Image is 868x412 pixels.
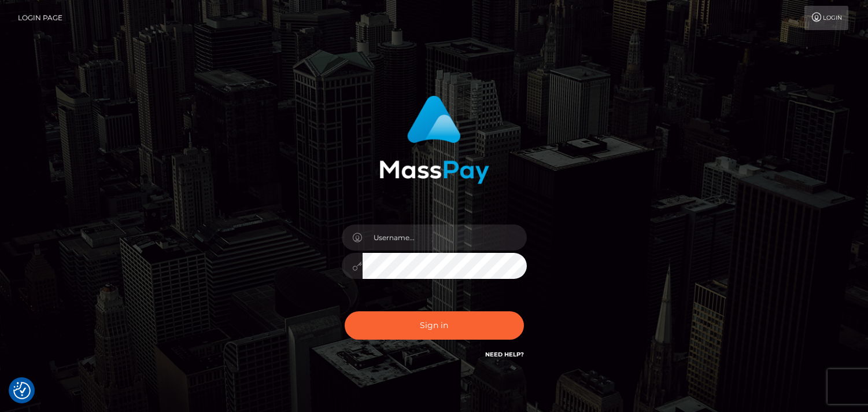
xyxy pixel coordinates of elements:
[485,351,524,358] a: Need Help?
[363,225,527,251] input: Username...
[13,382,31,399] button: Consent Preferences
[18,6,62,30] a: Login Page
[379,95,489,184] img: MassPay Login
[13,382,31,399] img: Revisit consent button
[345,311,524,340] button: Sign in
[804,6,848,30] a: Login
